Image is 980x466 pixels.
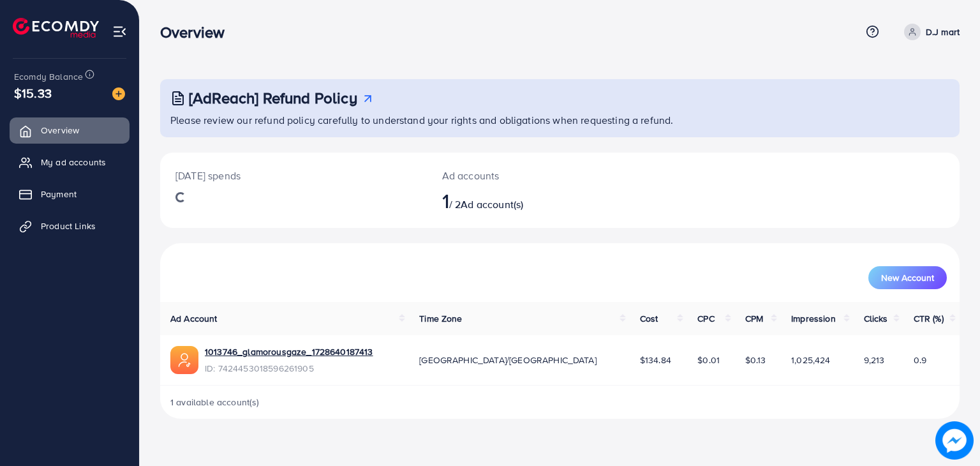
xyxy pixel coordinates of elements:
[697,354,720,366] span: $0.01
[914,354,926,366] span: 0.9
[10,181,130,207] a: Payment
[14,70,83,83] span: Ecomdy Balance
[14,84,52,102] span: $15.33
[461,197,523,211] span: Ad account(s)
[170,346,198,374] img: ic-ads-acc.e4c84228.svg
[170,396,260,409] span: 1 available account(s)
[640,312,658,325] span: Cost
[864,354,885,366] span: 9,213
[170,112,952,128] p: Please review our refund policy carefully to understand your rights and obligations when requesti...
[419,354,597,366] span: [GEOGRAPHIC_DATA]/[GEOGRAPHIC_DATA]
[745,354,766,366] span: $0.13
[205,362,373,375] span: ID: 7424453018596261905
[914,312,944,325] span: CTR (%)
[442,168,611,183] p: Ad accounts
[13,18,99,38] img: logo
[442,186,449,215] span: 1
[10,213,130,239] a: Product Links
[175,168,412,183] p: [DATE] spends
[697,312,714,325] span: CPC
[442,188,611,213] h2: / 2
[899,24,960,40] a: D.J mart
[112,24,127,39] img: menu
[864,312,888,325] span: Clicks
[419,312,462,325] span: Time Zone
[41,220,96,232] span: Product Links
[41,188,77,200] span: Payment
[926,24,960,40] p: D.J mart
[41,124,79,137] span: Overview
[791,354,830,366] span: 1,025,424
[170,312,218,325] span: Ad Account
[10,117,130,143] a: Overview
[112,87,125,100] img: image
[868,266,947,289] button: New Account
[205,345,373,358] a: 1013746_glamorousgaze_1728640187413
[640,354,671,366] span: $134.84
[160,23,235,41] h3: Overview
[791,312,836,325] span: Impression
[41,156,106,169] span: My ad accounts
[881,273,934,282] span: New Account
[189,89,357,107] h3: [AdReach] Refund Policy
[10,149,130,175] a: My ad accounts
[935,421,974,460] img: image
[745,312,763,325] span: CPM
